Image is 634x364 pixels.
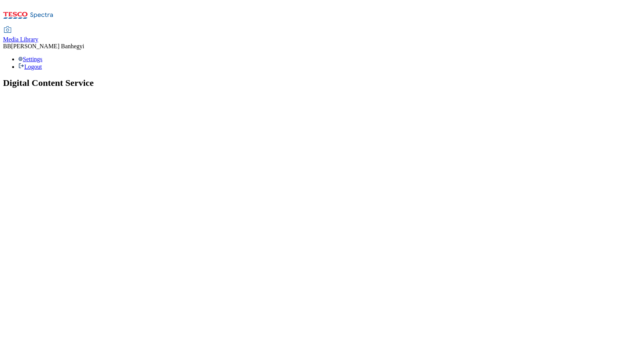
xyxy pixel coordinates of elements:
a: Media Library [3,27,38,43]
a: Logout [18,63,42,70]
span: BB [3,43,11,49]
span: [PERSON_NAME] Banhegyi [11,43,84,49]
a: Settings [18,56,43,62]
h1: Digital Content Service [3,78,631,88]
span: Media Library [3,36,38,43]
